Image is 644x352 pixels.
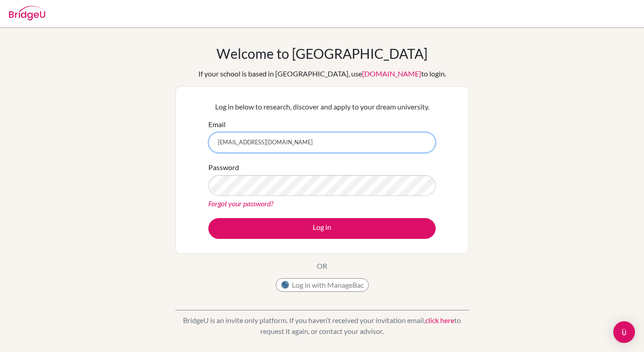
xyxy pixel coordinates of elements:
a: click here [425,316,454,324]
h1: Welcome to [GEOGRAPHIC_DATA] [216,45,428,62]
label: Password [208,162,239,173]
div: If your school is based in [GEOGRAPHIC_DATA], use to login. [198,68,446,79]
a: Forgot your password? [208,199,273,208]
button: Log in [208,218,436,239]
p: OR [317,261,327,271]
p: BridgeU is an invite only platform. If you haven’t received your invitation email, to request it ... [175,315,469,337]
button: Log in with ManageBac [276,278,369,292]
label: Email [208,119,226,130]
div: Open Intercom Messenger [613,321,635,343]
a: [DOMAIN_NAME] [362,69,421,78]
p: Log in below to research, discover and apply to your dream university. [208,101,436,112]
img: Bridge-U [9,6,45,20]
